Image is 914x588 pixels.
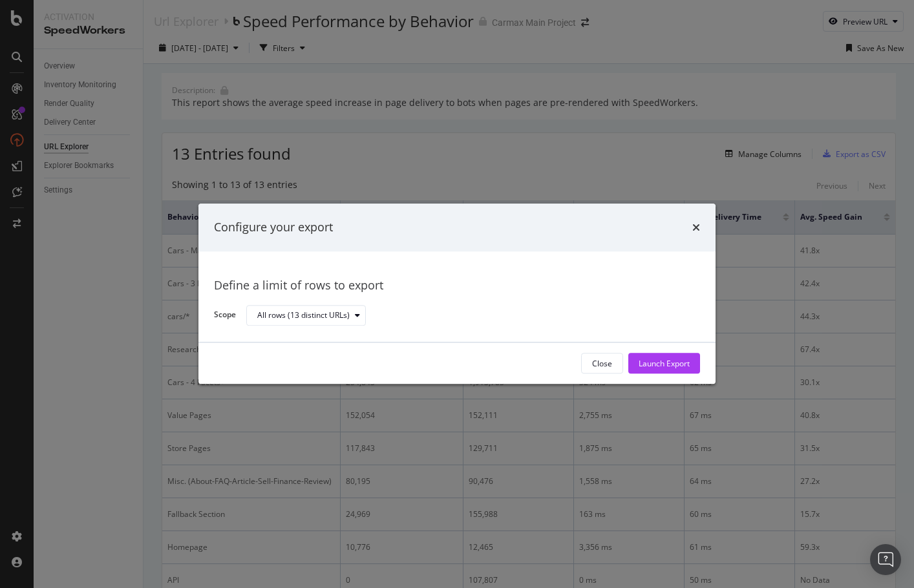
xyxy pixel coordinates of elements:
button: Close [581,353,623,374]
div: times [692,219,700,236]
div: Configure your export [214,219,333,236]
div: Launch Export [639,358,690,369]
label: Scope [214,310,236,324]
div: All rows (13 distinct URLs) [257,311,350,319]
div: Open Intercom Messenger [870,544,901,575]
div: Define a limit of rows to export [214,277,700,294]
div: Close [592,358,612,369]
button: Launch Export [628,353,700,374]
button: All rows (13 distinct URLs) [246,305,366,326]
div: modal [198,204,716,384]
